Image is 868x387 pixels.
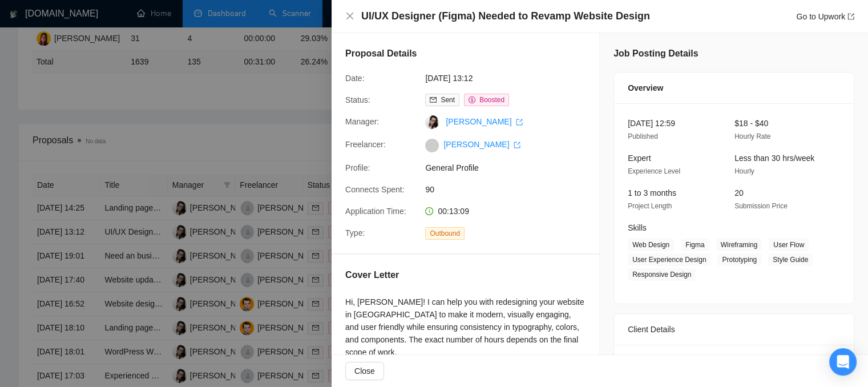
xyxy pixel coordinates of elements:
[345,268,399,282] h5: Cover Letter
[717,253,761,266] span: Prototyping
[716,239,762,251] span: Wireframing
[361,9,650,23] h4: UI/UX Designer (Figma) Needed to Revamp Website Design
[441,96,455,104] span: Sent
[628,268,696,281] span: Responsive Design
[345,11,354,21] span: close
[345,185,405,194] span: Connects Spent:
[796,12,854,21] a: Go to Upworkexport
[345,74,364,83] span: Date:
[628,188,676,197] span: 1 to 3 months
[345,11,354,21] button: Close
[345,163,370,172] span: Profile:
[734,167,754,175] span: Hourly
[681,239,709,251] span: Figma
[425,207,433,215] span: clock-circle
[628,167,680,175] span: Experience Level
[345,140,386,149] span: Freelancer:
[516,119,523,126] span: export
[829,348,857,376] div: Open Intercom Messenger
[628,239,674,251] span: Web Design
[514,142,520,148] span: export
[628,154,651,163] span: Expert
[469,96,475,103] span: dollar
[769,239,809,251] span: User Flow
[425,72,596,84] span: [DATE] 13:12
[354,365,375,377] span: Close
[734,132,770,140] span: Hourly Rate
[628,132,658,140] span: Published
[345,95,370,104] span: Status:
[345,117,379,126] span: Manager:
[734,202,788,210] span: Submission Price
[345,207,406,216] span: Application Time:
[628,202,672,210] span: Project Length
[613,47,698,61] h5: Job Posting Details
[425,162,596,174] span: General Profile
[847,13,854,20] span: export
[628,223,647,232] span: Skills
[734,154,814,163] span: Less than 30 hrs/week
[425,183,596,196] span: 90
[345,47,417,61] h5: Proposal Details
[628,314,840,345] div: Client Details
[628,119,675,128] span: [DATE] 12:59
[628,82,663,94] span: Overview
[425,227,465,240] span: Outbound
[438,207,469,216] span: 00:13:09
[443,140,520,149] a: [PERSON_NAME] export
[734,188,744,197] span: 20
[628,253,710,266] span: User Experience Design
[345,362,384,380] button: Close
[430,96,437,103] span: mail
[446,117,523,126] a: [PERSON_NAME] export
[479,96,504,104] span: Boosted
[768,253,813,266] span: Style Guide
[734,119,768,128] span: $18 - $40
[345,228,365,237] span: Type:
